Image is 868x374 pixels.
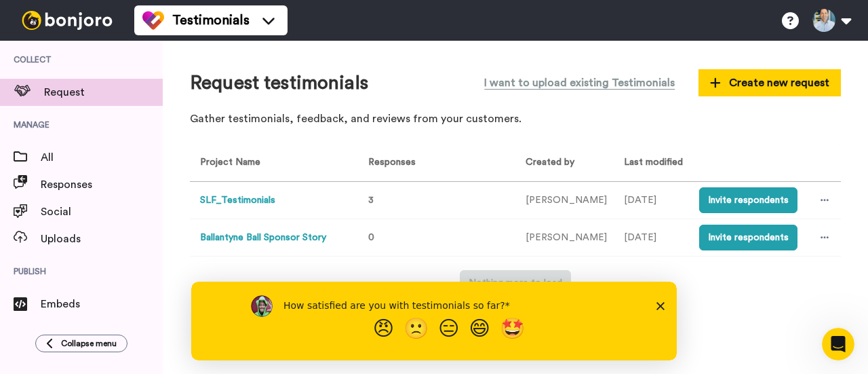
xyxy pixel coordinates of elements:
button: Collapse menu [35,335,127,352]
span: All [41,149,163,166]
span: 0 [368,233,374,242]
td: [DATE] [614,182,689,219]
td: [DATE] [614,219,689,257]
button: I want to upload existing Testimonials [474,68,685,98]
img: tm-color.svg [142,10,164,31]
td: [PERSON_NAME] [515,219,614,257]
iframe: Survey by Grant from Bonjoro [191,282,677,360]
button: Nothing more to load [460,270,571,296]
img: bj-logo-header-white.svg [16,11,118,30]
span: Social [41,204,163,220]
span: Responses [363,157,416,167]
span: Responses [41,176,163,193]
span: Uploads [41,231,163,247]
iframe: Intercom live chat [822,328,854,360]
span: 3 [368,195,374,205]
span: I want to upload existing Testimonials [484,75,675,91]
button: Invite respondents [699,187,797,213]
th: Created by [515,145,614,182]
span: Collapse menu [61,338,117,349]
h1: Request testimonials [190,73,368,94]
span: Embeds [41,296,163,312]
td: [PERSON_NAME] [515,182,614,219]
th: Last modified [614,145,689,182]
span: Testimonials [172,11,250,30]
button: Create new request [698,69,841,96]
button: SLF_Testimonials [200,193,275,208]
span: Create new request [710,75,829,91]
button: Invite respondents [699,225,797,250]
p: Gather testimonials, feedback, and reviews from your customers. [190,111,841,127]
span: Request [44,84,163,100]
th: Project Name [190,145,353,182]
button: Ballantyne Ball Sponsor Story [200,231,326,245]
